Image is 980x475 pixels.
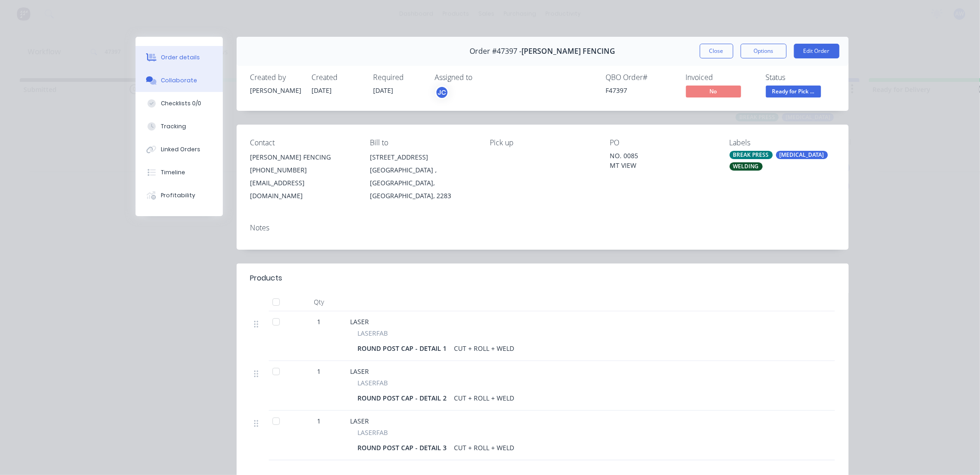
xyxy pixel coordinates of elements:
div: Created by [250,73,301,82]
div: CUT + ROLL + WELD [451,342,518,355]
div: Order details [161,53,200,62]
span: LASER [351,317,369,326]
div: PO [610,138,715,147]
span: 1 [317,366,321,376]
div: CUT + ROLL + WELD [451,391,518,405]
span: LASER [351,417,369,425]
button: Tracking [136,115,223,138]
button: Options [741,44,787,58]
div: [GEOGRAPHIC_DATA] , [GEOGRAPHIC_DATA], [GEOGRAPHIC_DATA], 2283 [370,164,475,202]
div: [PHONE_NUMBER] [250,164,356,177]
span: [PERSON_NAME] FENCING [521,47,615,56]
div: Products [250,273,283,284]
button: Profitability [136,184,223,207]
div: [PERSON_NAME] FENCING[PHONE_NUMBER][EMAIL_ADDRESS][DOMAIN_NAME] [250,151,356,202]
div: Bill to [370,138,475,147]
div: NO. 0085 MT VIEW [610,151,715,170]
span: 1 [317,317,321,326]
div: Qty [292,293,347,311]
button: Collaborate [136,69,223,92]
span: [DATE] [312,86,332,95]
div: Created [312,73,363,82]
span: LASERFAB [358,378,388,388]
div: Profitability [161,191,195,200]
button: Order details [136,46,223,69]
div: Labels [730,138,835,147]
div: CUT + ROLL + WELD [451,441,518,454]
button: Ready for Pick ... [766,86,821,99]
span: 1 [317,416,321,426]
span: Ready for Pick ... [766,86,821,97]
div: Invoiced [686,73,755,82]
button: Edit Order [794,44,839,58]
div: Required [374,73,424,82]
button: Timeline [136,161,223,184]
div: F47397 [606,86,675,95]
div: Checklists 0/0 [161,99,201,108]
div: Tracking [161,122,186,131]
div: Timeline [161,168,185,177]
div: Contact [250,138,356,147]
div: QBO Order # [606,73,675,82]
span: [DATE] [374,86,394,95]
span: LASERFAB [358,428,388,437]
div: Notes [250,223,835,232]
span: No [686,86,741,97]
span: LASER [351,367,369,376]
div: [EMAIL_ADDRESS][DOMAIN_NAME] [250,177,356,202]
button: Checklists 0/0 [136,92,223,115]
div: Assigned to [435,73,527,82]
div: Linked Orders [161,145,200,154]
div: Collaborate [161,76,197,85]
div: Status [766,73,835,82]
div: WELDING [730,162,763,171]
button: Close [700,44,733,58]
div: Pick up [490,138,595,147]
span: Order #47397 - [470,47,521,56]
div: BREAK PRESS [730,151,773,159]
div: ROUND POST CAP - DETAIL 2 [358,391,451,405]
div: [PERSON_NAME] FENCING [250,151,356,164]
div: [STREET_ADDRESS] [370,151,475,164]
div: [MEDICAL_DATA] [776,151,828,159]
div: [STREET_ADDRESS][GEOGRAPHIC_DATA] , [GEOGRAPHIC_DATA], [GEOGRAPHIC_DATA], 2283 [370,151,475,202]
button: Linked Orders [136,138,223,161]
button: JC [435,86,449,99]
div: [PERSON_NAME] [250,86,301,95]
div: ROUND POST CAP - DETAIL 1 [358,342,451,355]
div: ROUND POST CAP - DETAIL 3 [358,441,451,454]
span: LASERFAB [358,328,388,338]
